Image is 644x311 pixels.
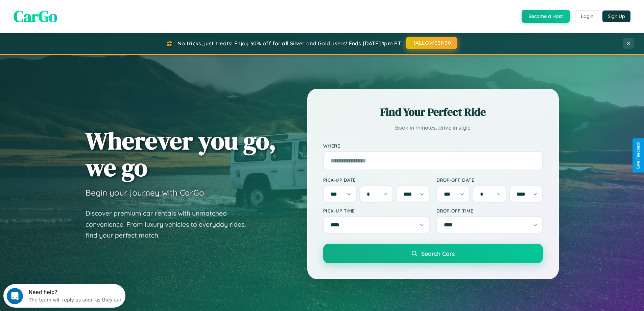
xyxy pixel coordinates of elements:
[602,10,630,22] button: Sign Up
[323,143,543,149] label: Where
[323,208,430,214] label: Pick-up Time
[421,250,455,257] span: Search Cars
[575,10,599,22] button: Login
[406,37,457,49] button: HALLOWEEN30
[14,5,57,27] span: CarGo
[86,127,276,181] h1: Wherever you go, we go
[436,208,543,214] label: Drop-off Time
[323,123,543,133] p: Book in minutes, drive in style
[522,10,570,23] button: Become a Host
[177,40,402,47] span: No tricks, just treats! Enjoy 30% off for all Silver and Gold users! Ends [DATE] 1pm PT.
[25,11,119,18] div: The team will reply as soon as they can
[3,284,125,308] iframe: Intercom live chat discovery launcher
[323,244,543,263] button: Search Cars
[323,105,543,119] h2: Find Your Perfect Ride
[25,6,119,11] div: Need help?
[7,288,23,304] iframe: Intercom live chat
[436,177,543,183] label: Drop-off Date
[636,142,641,169] div: Give Feedback
[323,177,430,183] label: Pick-up Date
[86,208,255,241] p: Discover premium car rentals with unmatched convenience. From luxury vehicles to everyday rides, ...
[3,3,126,21] div: Open Intercom Messenger
[86,187,204,198] h3: Begin your journey with CarGo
